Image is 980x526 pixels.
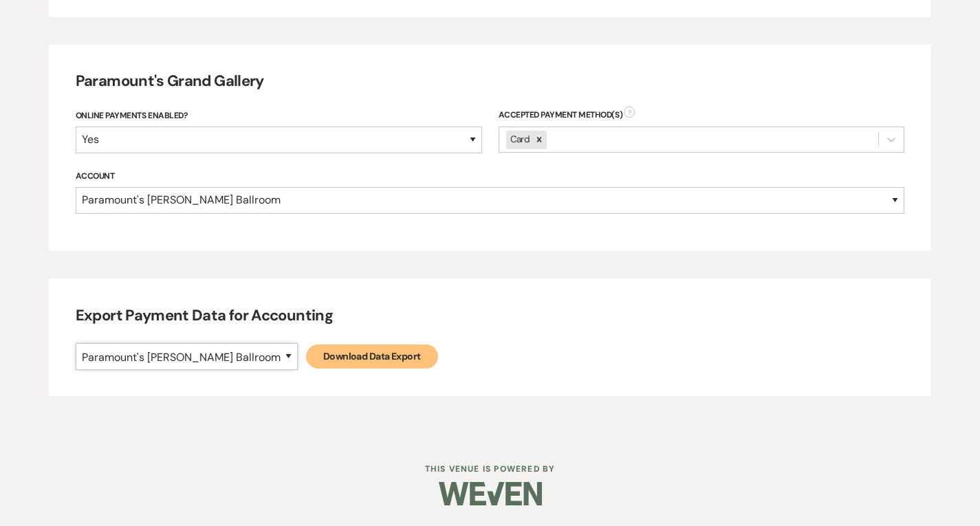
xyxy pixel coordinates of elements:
div: Card [506,131,532,149]
span: ? [624,107,635,118]
h4: Export Payment Data for Accounting [76,305,905,327]
h4: Paramount's Grand Gallery [76,71,905,92]
a: Download Data Export [306,344,438,369]
label: Account [76,169,905,184]
div: Accepted Payment Method(s) [499,109,905,121]
label: Online Payments Enabled? [76,109,482,124]
img: Weven Logo [439,470,542,518]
